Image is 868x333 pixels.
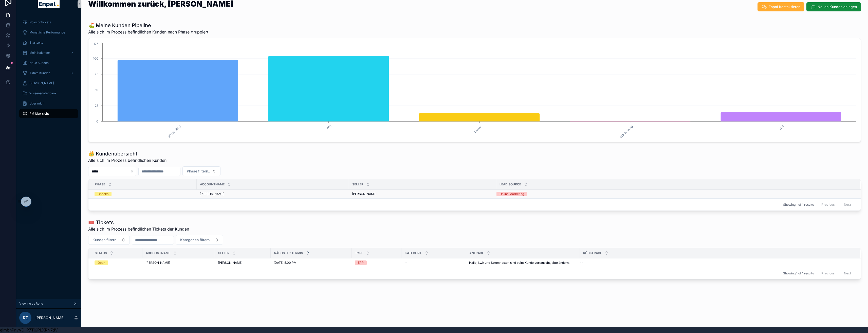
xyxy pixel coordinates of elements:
[96,119,98,123] tspan: 0
[19,302,43,306] span: Viewing as Rene
[274,251,303,255] span: Nächster Termin
[405,251,422,255] span: Kategorie
[95,182,105,186] span: Phase
[29,101,44,106] span: Über mich
[404,261,408,265] span: --
[29,81,54,85] span: [PERSON_NAME]
[783,203,814,207] span: Showing 1 of 1 results
[29,30,65,34] span: Monatliche Performance
[88,235,130,245] button: Select Button
[145,261,170,265] span: [PERSON_NAME]
[19,18,78,27] a: Noloco Tickets
[358,260,364,265] div: EPP
[778,124,784,131] text: SC2
[130,169,136,173] button: Clear
[29,112,49,116] span: PM Übersicht
[88,157,167,163] span: Alle sich im Prozess befindlichen Kunden
[19,109,78,118] a: PM Übersicht
[95,72,98,76] tspan: 75
[352,192,377,196] span: [PERSON_NAME]
[496,192,854,196] a: Online Marketing
[29,61,49,65] span: Neue Kunden
[29,91,57,95] span: Wissensdatenbank
[29,51,50,55] span: Mein Kalender
[473,124,483,134] text: Checks
[29,20,51,24] span: Noloco Tickets
[93,237,119,242] span: Kunden filtern...
[218,261,268,265] a: [PERSON_NAME]
[95,251,107,255] span: Status
[218,251,229,255] span: Seller
[469,251,484,255] span: Anfrage
[94,42,98,46] tspan: 125
[145,261,212,265] a: [PERSON_NAME]
[88,219,189,226] h1: 🎟️ Tickets
[355,251,363,255] span: Type
[167,124,181,138] text: SC1 Booking
[583,251,602,255] span: Rückfrage
[404,261,463,265] a: --
[355,260,398,265] a: EPP
[88,150,167,157] h1: 👑 Kundenübersicht
[200,192,224,196] span: [PERSON_NAME]
[580,261,854,265] a: --
[500,192,524,196] div: Online Marketing
[352,192,493,196] a: [PERSON_NAME]
[218,261,243,265] span: [PERSON_NAME]
[19,89,78,98] a: Wissensdatenbank
[200,192,346,196] a: [PERSON_NAME]
[98,192,108,196] div: Checks
[98,260,105,265] div: Open
[818,4,857,9] span: Neuen Kunden anlegen
[35,315,65,320] p: [PERSON_NAME]
[187,169,210,174] span: Phase filtern..
[783,271,814,275] span: Showing 1 of 1 results
[19,28,78,37] a: Monatliche Performance
[182,166,220,176] button: Select Button
[19,48,78,57] a: Mein Kalender
[16,14,81,125] div: scrollable content
[95,260,139,265] a: Open
[95,192,194,196] a: Checks
[274,261,297,265] span: [DATE] 5:00 PM
[352,182,363,186] span: Seller
[758,2,804,11] button: Enpal Kontaktieren
[88,29,208,35] span: Alle sich im Prozess befindlichen Kunden nach Phase gruppiert
[19,99,78,108] a: Über mich
[500,182,521,186] span: Lead Source
[200,182,225,186] span: Accountname
[91,41,858,139] div: chart
[619,124,634,139] text: SC2 Booking
[469,261,577,265] a: Hallo, kwh und Stromkosten sind beim Kunde vertauscht, bitte ändern.
[19,38,78,47] a: Startseite
[95,88,98,92] tspan: 50
[176,235,223,245] button: Select Button
[769,4,800,9] span: Enpal Kontaktieren
[326,124,332,130] text: SC1
[19,58,78,67] a: Neue Kunden
[93,57,98,60] tspan: 100
[146,251,170,255] span: Accountname
[274,261,349,265] a: [DATE] 5:00 PM
[88,22,208,29] h1: ⛳ Meine Kunden Pipeline
[29,41,43,45] span: Startseite
[469,261,569,265] span: Hallo, kwh und Stromkosten sind beim Kunde vertauscht, bitte ändern.
[180,237,213,242] span: Kategorien filtern...
[88,226,189,232] span: Alle sich im Prozess befindlichen Tickets der Kunden
[23,315,28,321] span: RZ
[806,2,861,11] button: Neuen Kunden anlegen
[29,71,50,75] span: Aktive Kunden
[19,68,78,78] a: Aktive Kunden
[19,79,78,88] a: [PERSON_NAME]
[580,261,583,265] span: --
[95,104,98,108] tspan: 25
